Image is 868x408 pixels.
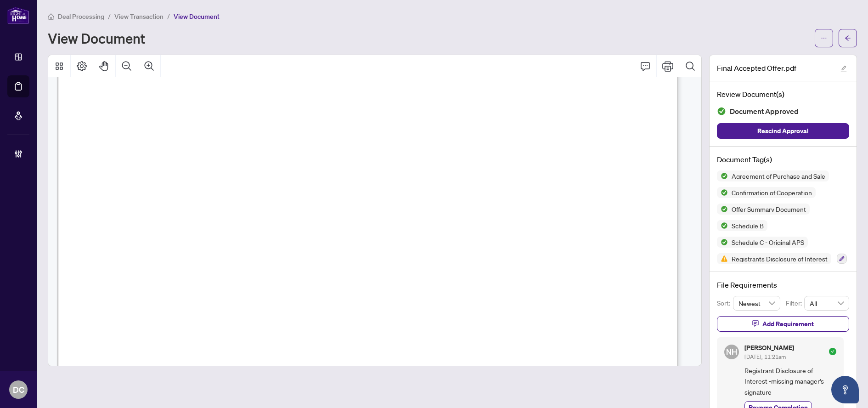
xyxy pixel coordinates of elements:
img: Status Icon [717,253,728,264]
li: / [167,11,170,22]
span: Deal Processing [58,12,104,21]
span: NH [726,346,737,358]
span: Agreement of Purchase and Sale [728,173,829,179]
span: Registrants Disclosure of Interest [728,255,831,262]
span: Document Approved [730,105,799,118]
span: edit [840,65,847,72]
h1: View Document [48,31,145,45]
span: [DATE], 11:21am [744,353,786,360]
span: View Document [174,12,220,21]
span: Schedule C - Original APS [728,239,808,245]
h4: Document Tag(s) [717,154,849,165]
button: Rescind Approval [717,123,849,139]
span: View Transaction [114,12,163,21]
button: Open asap [831,376,859,403]
span: Add Requirement [762,317,814,331]
img: Status Icon [717,237,728,248]
img: Status Icon [717,220,728,231]
button: Add Requirement [717,316,849,332]
span: arrow-left [845,35,851,41]
img: Status Icon [717,204,728,215]
span: check-circle [829,348,836,355]
img: Document Status [717,107,726,116]
span: Registrant Disclosure of Interest -missing manager's signature [744,365,836,397]
li: / [108,11,111,22]
span: DC [13,383,24,396]
span: Final Accepted Offer.pdf [717,62,796,74]
h5: [PERSON_NAME] [744,345,794,351]
p: Filter: [786,298,804,308]
img: logo [7,7,29,24]
span: ellipsis [821,35,827,41]
img: Status Icon [717,187,728,198]
h4: File Requirements [717,279,849,290]
img: Status Icon [717,170,728,181]
span: Newest [738,296,775,310]
h4: Review Document(s) [717,89,849,100]
span: Offer Summary Document [728,206,810,212]
span: home [48,13,54,20]
p: Sort: [717,298,733,308]
span: All [810,296,844,310]
span: Confirmation of Cooperation [728,189,816,196]
span: Rescind Approval [757,124,809,138]
span: Schedule B [728,222,767,229]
